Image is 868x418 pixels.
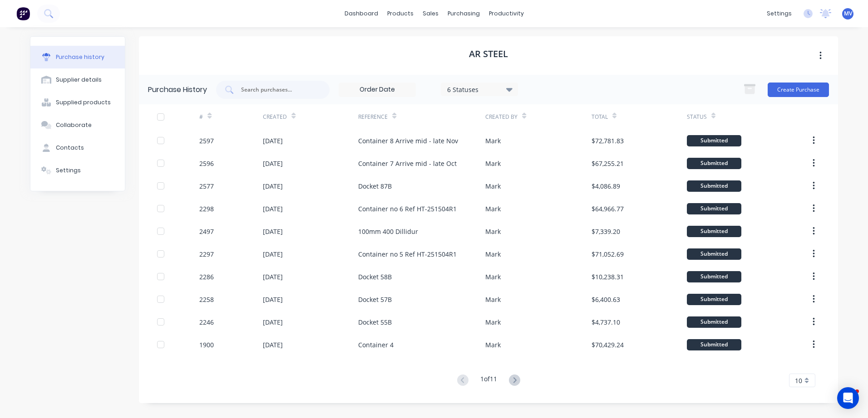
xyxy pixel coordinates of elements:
div: $67,255.21 [592,159,624,168]
div: Open Intercom Messenger [837,387,859,409]
div: Container 8 Arrive mid - late Nov [358,136,458,146]
div: $6,400.63 [592,295,620,304]
div: Status [687,113,707,121]
div: 2577 [199,181,214,191]
button: Purchase history [30,46,125,68]
div: Docket 58B [358,272,392,282]
div: products [383,7,418,20]
button: Collaborate [30,114,125,136]
div: $72,781.83 [592,136,624,146]
div: Submitted [687,203,741,214]
div: Settings [56,166,81,175]
div: Reference [358,113,388,121]
div: 2596 [199,159,214,168]
div: $4,086.89 [592,181,620,191]
div: Created By [485,113,518,121]
div: Supplied products [56,98,111,107]
div: Purchase History [148,84,207,95]
div: 1 of 11 [480,374,497,387]
h1: AR STEEL [469,49,508,59]
div: Contacts [56,144,84,152]
img: Factory [16,7,30,20]
div: Submitted [687,226,741,237]
div: 2497 [199,227,214,236]
button: Settings [30,159,125,182]
div: $4,737.10 [592,317,620,327]
div: Mark [485,295,501,304]
div: Submitted [687,135,741,146]
div: Docket 57B [358,295,392,304]
button: Create Purchase [768,83,829,97]
div: Container no 6 Ref HT-251504R1 [358,204,457,214]
div: Purchase history [56,53,104,61]
div: 2597 [199,136,214,146]
div: [DATE] [263,181,283,191]
div: settings [762,7,796,20]
div: [DATE] [263,249,283,259]
div: Mark [485,204,501,214]
input: Search purchases... [240,85,316,94]
div: [DATE] [263,317,283,327]
div: $64,966.77 [592,204,624,214]
div: Docket 87B [358,181,392,191]
div: Created [263,113,287,121]
button: Supplier details [30,68,125,91]
div: Submitted [687,294,741,305]
div: Submitted [687,158,741,169]
div: $10,238.31 [592,272,624,282]
div: 100mm 400 Dillidur [358,227,418,236]
div: Submitted [687,271,741,282]
div: Mark [485,136,501,146]
div: [DATE] [263,272,283,282]
div: [DATE] [263,340,283,350]
div: Mark [485,159,501,168]
div: # [199,113,203,121]
div: Submitted [687,316,741,328]
button: Supplied products [30,91,125,114]
span: 10 [795,376,802,385]
div: Container 4 [358,340,394,350]
div: 2258 [199,295,214,304]
div: [DATE] [263,159,283,168]
div: $7,339.20 [592,227,620,236]
div: $71,052.69 [592,249,624,259]
div: Submitted [687,248,741,260]
div: 2298 [199,204,214,214]
div: Collaborate [56,121,92,129]
div: Submitted [687,339,741,350]
button: Contacts [30,136,125,159]
a: dashboard [340,7,383,20]
div: Mark [485,317,501,327]
span: MV [844,10,852,18]
div: Mark [485,181,501,191]
div: [DATE] [263,204,283,214]
div: 1900 [199,340,214,350]
div: Mark [485,227,501,236]
div: Total [592,113,608,121]
input: Order Date [339,83,415,97]
div: [DATE] [263,227,283,236]
div: Submitted [687,180,741,192]
div: sales [418,7,443,20]
div: 2286 [199,272,214,282]
div: Supplier details [56,76,102,84]
div: purchasing [443,7,484,20]
div: Mark [485,249,501,259]
div: Container 7 Arrive mid - late Oct [358,159,457,168]
div: Mark [485,272,501,282]
div: [DATE] [263,136,283,146]
div: 6 Statuses [447,84,512,94]
div: [DATE] [263,295,283,304]
div: productivity [484,7,528,20]
div: 2297 [199,249,214,259]
div: Container no 5 Ref HT-251504R1 [358,249,457,259]
div: Docket 55B [358,317,392,327]
div: 2246 [199,317,214,327]
div: $70,429.24 [592,340,624,350]
div: Mark [485,340,501,350]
